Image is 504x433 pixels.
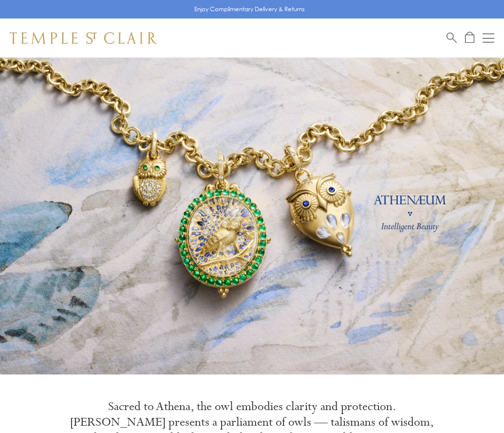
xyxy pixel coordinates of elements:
button: Open navigation [483,32,494,44]
a: Open Shopping Bag [465,32,474,44]
a: Search [447,32,457,44]
p: Enjoy Complimentary Delivery & Returns [194,4,305,14]
img: Temple St. Clair [10,32,157,44]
